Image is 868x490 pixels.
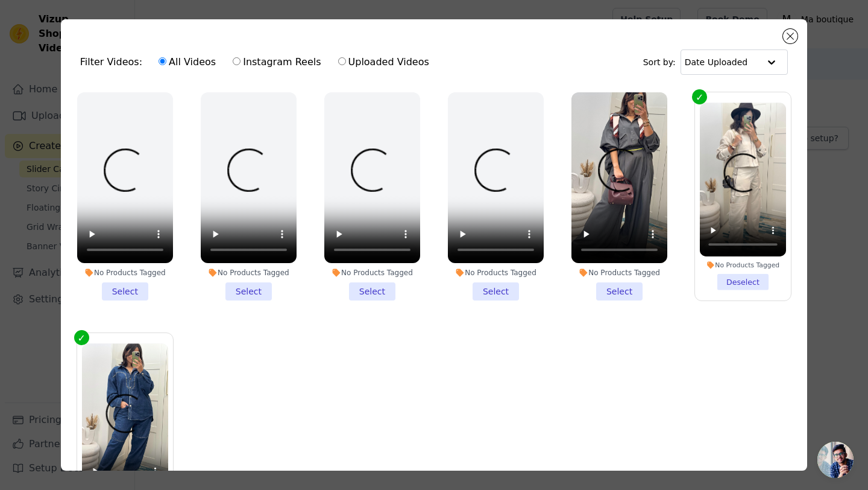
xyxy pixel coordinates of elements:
[80,48,436,76] div: Filter Videos:
[783,29,797,43] button: Close modal
[700,261,786,269] div: No Products Tagged
[232,54,321,70] label: Instagram Reels
[324,268,420,278] div: No Products Tagged
[77,268,173,278] div: No Products Tagged
[448,268,544,278] div: No Products Tagged
[158,54,216,70] label: All Videos
[338,54,430,70] label: Uploaded Videos
[201,268,297,278] div: No Products Tagged
[571,268,667,278] div: No Products Tagged
[643,49,788,75] div: Sort by:
[817,442,854,478] div: Ouvrir le chat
